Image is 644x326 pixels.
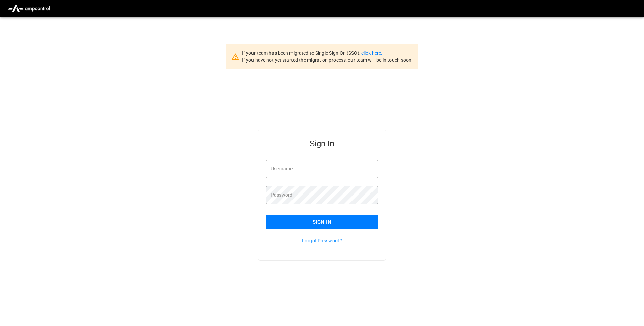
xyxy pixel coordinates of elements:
[242,50,361,56] span: If your team has been migrated to Single Sign On (SSO),
[266,237,378,244] p: Forgot Password?
[242,57,413,63] span: If you have not yet started the migration process, our team will be in touch soon.
[266,215,378,229] button: Sign In
[266,138,378,149] h5: Sign In
[5,2,53,15] img: ampcontrol.io logo
[361,50,382,56] a: click here.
